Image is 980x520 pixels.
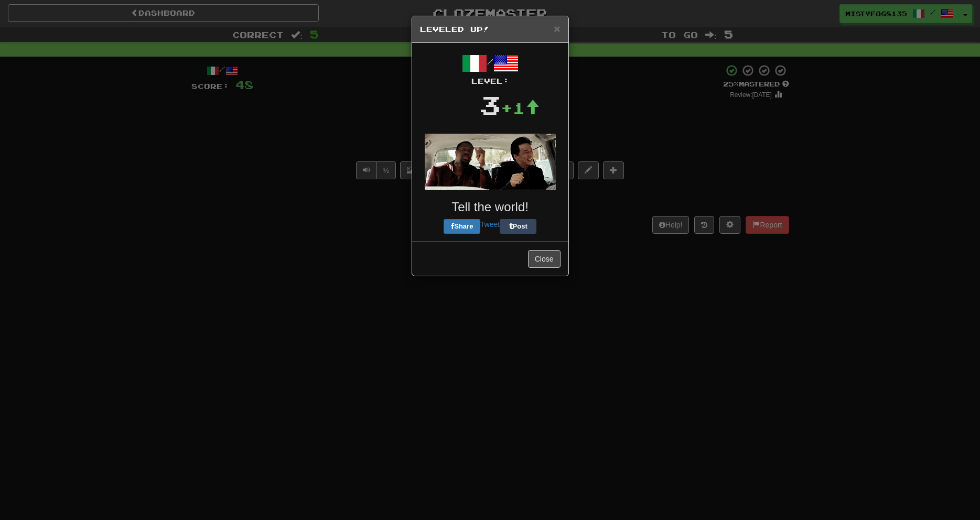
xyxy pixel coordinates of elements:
[425,134,556,190] img: jackie-chan-chris-tucker-8e28c945e4edb08076433a56fe7d8633100bcb81acdffdd6d8700cc364528c3e.gif
[420,76,561,86] div: Level:
[500,219,536,234] button: Post
[420,200,561,214] h3: Tell the world!
[501,97,540,118] div: +1
[528,250,561,268] button: Close
[479,86,501,123] div: 3
[420,24,561,35] h5: Leveled Up!
[554,23,560,35] span: ×
[480,220,500,229] a: Tweet
[444,219,480,234] button: Share
[554,23,560,34] button: Close
[420,51,561,86] div: /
